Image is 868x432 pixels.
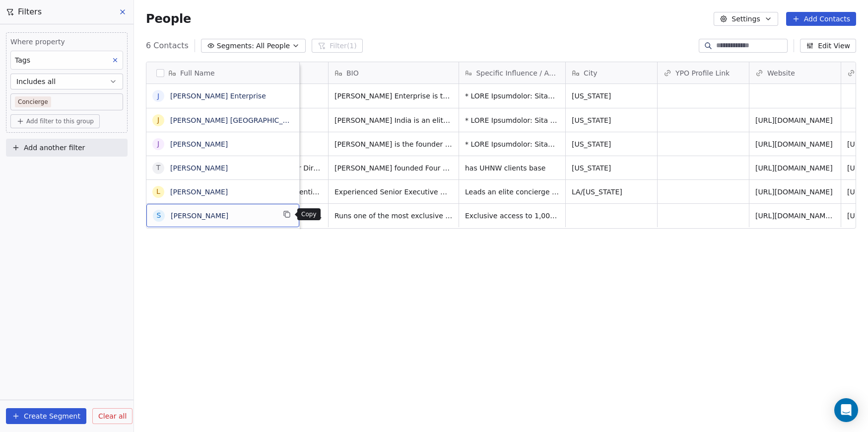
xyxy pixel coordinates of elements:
[572,163,651,173] span: [US_STATE]
[157,115,159,125] div: J
[329,62,459,84] div: BIO
[465,115,559,125] span: * LORE Ipsumdolor: Sita co adipi-elitse doeius tem incididun utlabore etdolor “magnaa enimadmini,...
[256,41,290,51] span: All People
[755,188,833,196] a: [URL][DOMAIN_NAME]
[146,62,299,84] div: Full Name
[170,140,228,148] a: [PERSON_NAME]
[157,210,161,221] div: S
[572,91,651,101] span: [US_STATE]
[157,91,159,101] div: J
[170,188,228,196] a: [PERSON_NAME]
[572,139,651,149] span: [US_STATE]
[334,115,453,125] span: [PERSON_NAME] India is an elite travel concierge to billionaires, heads of state, and UHNW execut...
[217,41,254,51] span: Segments:
[301,210,317,218] p: Copy
[755,116,833,124] a: [URL][DOMAIN_NAME]
[584,68,597,78] span: City
[755,140,833,148] a: [URL][DOMAIN_NAME]
[170,164,228,172] a: [PERSON_NAME]
[566,62,657,84] div: City
[346,68,359,78] span: BIO
[334,163,453,173] span: [PERSON_NAME] founded Four Hundred, an invite-only luxury lifestyle concierge serving UHNW member...
[786,12,856,26] button: Add Contacts
[156,186,160,197] div: L
[572,115,651,125] span: [US_STATE]
[465,211,559,221] span: Exclusive access to 1,000+ billionaires, royals, and elite investors
[312,39,363,53] button: Filter(1)
[334,187,453,197] span: Experienced Senior Executive with 20 years of luxury sales management experience in [US_STATE][GE...
[171,212,228,220] a: [PERSON_NAME]
[334,211,453,221] span: Runs one of the most exclusive concierge services globally. Clients pay £25K+ yearly. Used to han...
[157,139,159,149] div: J
[465,187,559,197] span: Leads an elite concierge firm serving high-profile UHNW members with bespoke travel, lifestyle, a...
[180,68,215,78] span: Full Name
[146,84,300,419] div: grid
[170,92,266,100] a: [PERSON_NAME] Enterprise
[755,164,833,172] a: [URL][DOMAIN_NAME]
[834,398,858,422] div: Open Intercom Messenger
[156,163,161,173] div: T
[334,139,453,149] span: [PERSON_NAME] is the founder of Luxury Attaché, a premier lifestyle concierge firm catering to an...
[572,187,651,197] span: LA/[US_STATE]
[465,139,559,149] span: * LORE Ipsumdolor: Sitam “con adipi’e seddoei temporinc utlaboree,” dolorem aliqua enimadmi venia...
[658,62,749,84] div: YPO Profile Link
[675,68,730,78] span: YPO Profile Link
[459,62,565,84] div: Specific Influence / Access
[465,163,559,173] span: has UHNW clients base
[800,39,856,53] button: Edit View
[170,116,303,124] a: [PERSON_NAME] [GEOGRAPHIC_DATA]
[714,12,778,26] button: Settings
[767,68,795,78] span: Website
[465,91,559,101] span: * LORE Ipsumdolor: Sitamet CONS: ad e “seddoeius tempo inc…utlaboreetdo mag aliquaenimad” mi VEN ...
[476,68,559,78] span: Specific Influence / Access
[146,40,189,52] span: 6 Contacts
[146,11,191,26] span: People
[334,91,453,101] span: [PERSON_NAME] Enterprise is the visionary founder of CORE: Club, Manhattan’s ultra-exclusive priv...
[749,62,841,84] div: Website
